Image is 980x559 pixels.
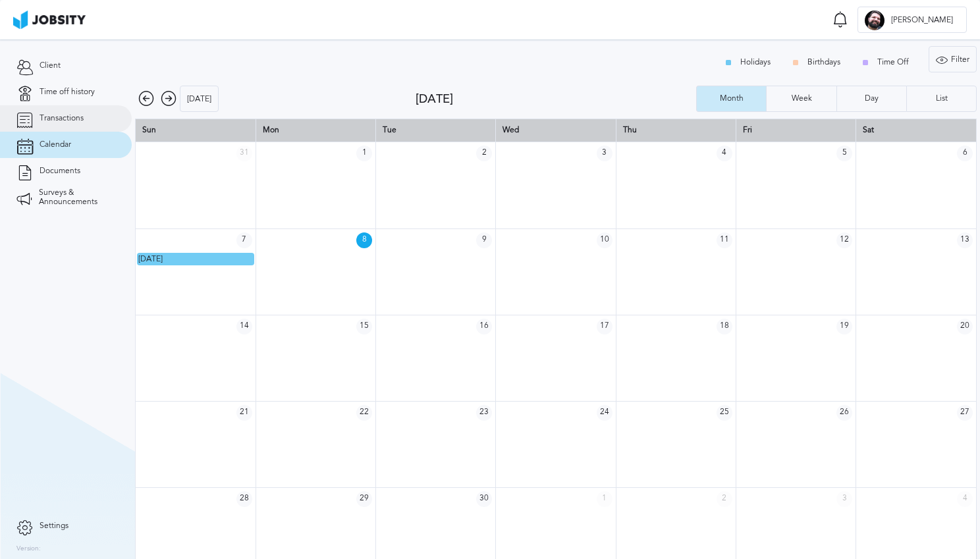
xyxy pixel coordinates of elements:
div: Day [858,94,885,103]
span: 3 [597,146,612,161]
span: 12 [836,232,852,248]
span: 17 [597,319,612,334]
span: 1 [356,146,372,161]
div: List [929,94,954,103]
span: Sun [142,125,156,134]
span: 21 [236,405,252,421]
span: Tue [383,125,396,134]
span: Mon [263,125,279,134]
button: [DATE] [180,86,219,112]
span: Surveys & Announcements [39,188,115,207]
span: 11 [717,232,732,248]
span: 25 [717,405,732,421]
span: 3 [836,491,852,507]
span: 2 [717,491,732,507]
div: [DATE] [416,92,696,106]
span: 8 [356,232,372,248]
span: 7 [236,232,252,248]
div: Week [785,94,819,103]
span: 24 [597,405,612,421]
button: Day [836,86,906,112]
span: 5 [836,146,852,161]
span: Calendar [40,140,71,149]
div: [DATE] [180,86,218,113]
span: Time off history [40,88,95,97]
span: 4 [957,491,973,507]
button: L[PERSON_NAME] [857,7,967,33]
div: Month [713,94,750,103]
span: 27 [957,405,973,421]
span: 22 [356,405,372,421]
span: 18 [717,319,732,334]
span: Sat [863,125,874,134]
button: List [906,86,977,112]
span: 14 [236,319,252,334]
span: Fri [743,125,752,134]
span: 20 [957,319,973,334]
span: 19 [836,319,852,334]
span: Thu [623,125,637,134]
span: 31 [236,146,252,161]
button: Filter [929,46,977,72]
span: 26 [836,405,852,421]
span: 23 [476,405,492,421]
span: 16 [476,319,492,334]
span: 4 [717,146,732,161]
label: Version: [16,545,41,553]
span: 30 [476,491,492,507]
img: ab4bad089aa723f57921c736e9817d99.png [13,11,86,29]
span: 10 [597,232,612,248]
div: L [865,11,885,30]
span: [DATE] [138,254,163,263]
button: Month [696,86,766,112]
span: 28 [236,491,252,507]
span: 2 [476,146,492,161]
span: 9 [476,232,492,248]
span: [PERSON_NAME] [885,16,960,25]
span: Client [40,61,61,70]
span: 13 [957,232,973,248]
span: Transactions [40,114,84,123]
span: 15 [356,319,372,334]
span: Documents [40,167,80,176]
span: 29 [356,491,372,507]
span: 1 [597,491,612,507]
button: Week [766,86,836,112]
span: 6 [957,146,973,161]
span: Wed [503,125,519,134]
div: Filter [929,47,976,73]
span: Settings [40,521,68,531]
